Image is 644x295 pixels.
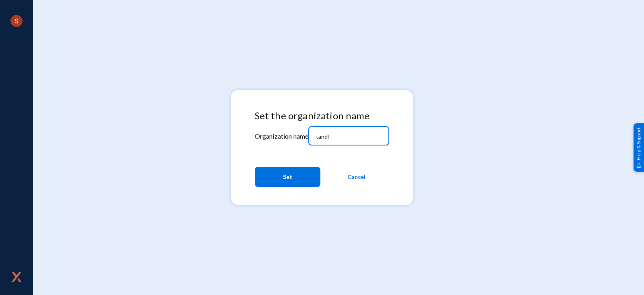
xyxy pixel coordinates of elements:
[255,110,390,122] h4: Set the organization name
[316,133,385,140] input: Organization name
[347,170,365,184] span: Cancel
[255,132,309,140] mat-label: Organization name
[255,167,320,187] button: Set
[324,167,389,187] button: Cancel
[283,170,292,184] span: Set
